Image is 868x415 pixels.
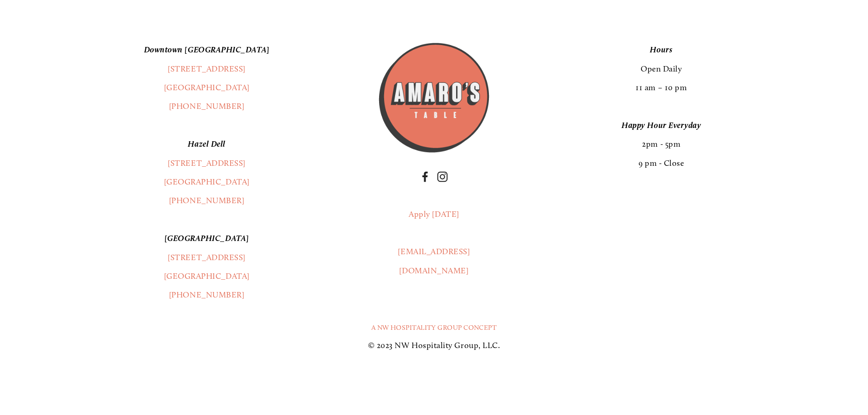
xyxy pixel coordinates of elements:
[377,41,491,155] img: Amaros_Logo.png
[169,195,245,205] a: [PHONE_NUMBER]
[164,177,250,187] a: [GEOGRAPHIC_DATA]
[164,233,249,243] em: [GEOGRAPHIC_DATA]
[169,101,245,111] a: [PHONE_NUMBER]
[398,246,470,275] a: [EMAIL_ADDRESS][DOMAIN_NAME]
[188,139,225,149] em: Hazel Dell
[507,116,816,173] p: 2pm - 5pm 9 pm - Close
[52,336,816,355] p: © 2023 NW Hospitality Group, LLC.
[420,171,431,182] a: Facebook
[164,252,250,281] a: [STREET_ADDRESS][GEOGRAPHIC_DATA]
[621,120,701,130] em: Happy Hour Everyday
[437,171,448,182] a: Instagram
[164,82,250,92] a: [GEOGRAPHIC_DATA]
[169,290,245,300] a: [PHONE_NUMBER]
[409,209,459,219] a: Apply [DATE]
[371,323,497,332] a: A NW Hospitality Group Concept
[168,158,246,168] a: [STREET_ADDRESS]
